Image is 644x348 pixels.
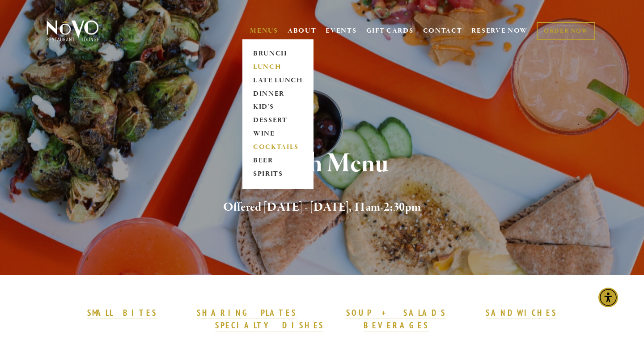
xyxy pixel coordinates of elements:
a: BRUNCH [250,47,306,60]
a: DINNER [250,87,306,101]
a: LATE LUNCH [250,74,306,87]
strong: SOUP + SALADS [346,307,446,318]
a: DESSERT [250,114,306,127]
a: SMALL BITES [87,307,157,319]
strong: SHARING PLATES [197,307,297,318]
a: BEER [250,154,306,168]
a: BEVERAGES [364,320,429,331]
a: SHARING PLATES [197,307,297,319]
img: Novo Restaurant &amp; Lounge [45,20,101,42]
a: KID'S [250,101,306,114]
h2: Offered [DATE] - [DATE], 11am-2:30pm [61,198,583,217]
a: RESERVE NOW [471,22,528,39]
a: ABOUT [288,26,317,35]
a: LUNCH [250,60,306,74]
a: CONTACT [423,22,462,39]
a: GIFT CARDS [366,22,414,39]
strong: SMALL BITES [87,307,157,318]
a: SOUP + SALADS [346,307,446,319]
div: Accessibility Menu [598,288,618,307]
a: MENUS [250,26,278,35]
strong: SPECIALTY DISHES [215,320,324,331]
a: SANDWICHES [486,307,557,319]
strong: SANDWICHES [486,307,557,318]
a: SPIRITS [250,168,306,181]
a: COCKTAILS [250,141,306,154]
a: WINE [250,127,306,141]
strong: BEVERAGES [364,320,429,331]
a: ORDER NOW [537,22,595,40]
h1: Lunch Menu [61,149,583,178]
a: EVENTS [326,26,356,35]
a: SPECIALTY DISHES [215,320,324,331]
